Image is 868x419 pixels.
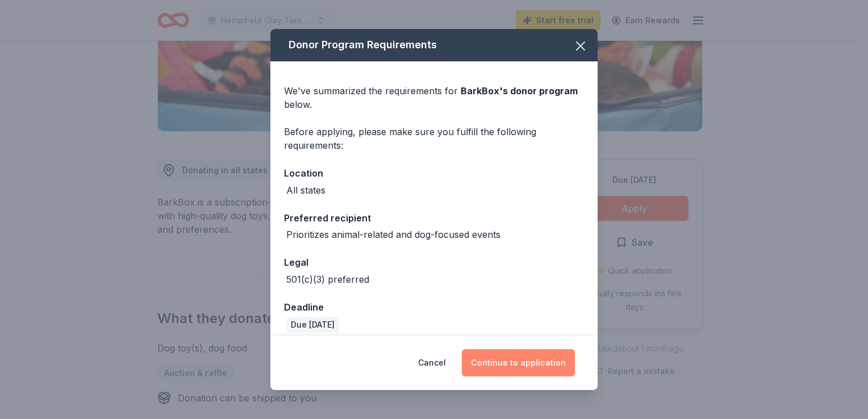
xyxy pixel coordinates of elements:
div: 501(c)(3) preferred [286,273,369,286]
div: Before applying, please make sure you fulfill the following requirements: [284,125,584,152]
div: Location [284,166,584,181]
button: Cancel [418,349,446,376]
div: All states [286,183,325,197]
div: Deadline [284,300,584,315]
div: Due [DATE] [286,317,339,333]
div: Donor Program Requirements [270,29,598,61]
button: Continue to application [462,349,575,376]
div: Preferred recipient [284,211,584,225]
span: BarkBox 's donor program [461,85,578,97]
div: Prioritizes animal-related and dog-focused events [286,228,500,241]
div: Legal [284,255,584,270]
div: We've summarized the requirements for below. [284,84,584,111]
